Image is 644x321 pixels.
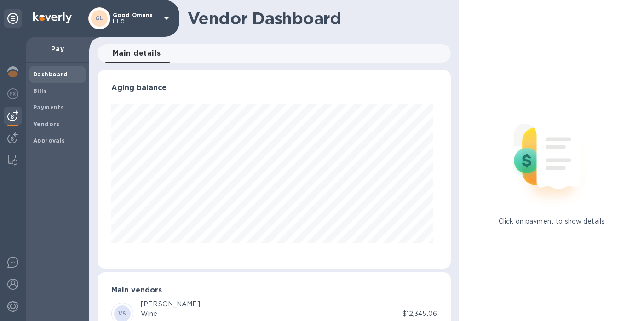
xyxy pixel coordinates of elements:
[111,286,437,295] h3: Main vendors
[33,120,60,127] b: Vendors
[33,137,65,144] b: Approvals
[402,309,437,319] p: $12,345.06
[33,71,68,78] b: Dashboard
[33,44,82,53] p: Pay
[141,309,200,319] div: Wine
[188,9,444,28] h1: Vendor Dashboard
[118,310,126,317] b: VS
[499,217,604,226] p: Click on payment to show details
[113,47,161,60] span: Main details
[141,299,200,309] div: [PERSON_NAME]
[111,84,437,92] h3: Aging balance
[95,15,104,22] b: GL
[4,9,22,28] div: Unpin categories
[113,12,159,25] p: Good Omens LLC
[7,88,18,99] img: Foreign exchange
[33,87,47,94] b: Bills
[33,12,72,23] img: Logo
[33,104,64,111] b: Payments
